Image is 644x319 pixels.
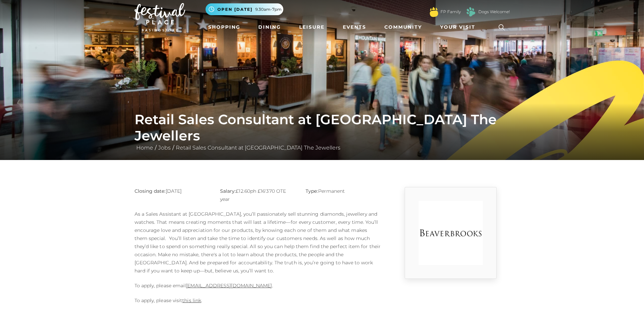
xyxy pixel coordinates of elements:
[206,3,283,15] button: Open [DATE] 9.30am-7pm
[255,6,282,12] span: 9.30am-7pm
[182,297,201,303] a: this link
[478,9,510,15] a: Dogs Welcome!
[437,21,481,33] a: Your Visit
[135,187,210,195] p: [DATE]
[340,21,369,33] a: Events
[306,187,381,195] p: Permanent
[306,188,318,194] strong: Type:
[135,210,381,275] p: As a Sales Assistant at [GEOGRAPHIC_DATA], you’ll passionately sell stunning diamonds, jewellery ...
[135,3,185,31] img: Festival Place Logo
[296,21,327,33] a: Leisure
[217,6,253,12] span: Open [DATE]
[129,111,515,152] div: / /
[220,188,236,194] strong: Salary:
[157,144,172,151] a: Jobs
[135,144,155,151] a: Home
[135,188,166,194] strong: Closing date:
[135,111,510,144] h1: Retail Sales Consultant at [GEOGRAPHIC_DATA] The Jewellers
[206,21,243,33] a: Shopping
[220,187,295,203] p: £12.60ph £16'370 OTE year
[135,296,381,304] p: To apply, please visit .
[135,282,381,290] p: To apply, please email .
[256,21,284,33] a: Dining
[419,201,483,265] img: 9_1554819311_aehn.png
[174,144,342,151] a: Retail Sales Consultant at [GEOGRAPHIC_DATA] The Jewellers
[186,283,272,289] a: [EMAIL_ADDRESS][DOMAIN_NAME]
[440,9,461,15] a: FP Family
[440,24,475,31] span: Your Visit
[382,21,425,33] a: Community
